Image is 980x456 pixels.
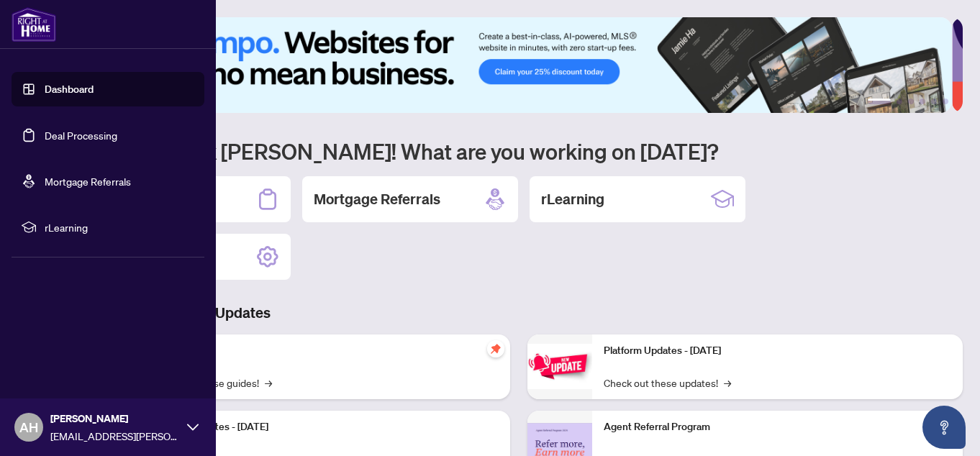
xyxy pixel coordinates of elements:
[908,99,914,104] button: 3
[75,137,963,165] h1: Welcome back [PERSON_NAME]! What are you working on [DATE]?
[920,99,925,104] button: 4
[922,406,966,449] button: Open asap
[50,428,180,444] span: [EMAIL_ADDRESS][PERSON_NAME][DOMAIN_NAME]
[151,343,499,359] p: Self-Help
[45,83,94,96] a: Dashboard
[50,411,180,427] span: [PERSON_NAME]
[527,344,592,389] img: Platform Updates - June 23, 2025
[604,375,731,391] a: Check out these updates!→
[75,303,963,323] h3: Brokerage & Industry Updates
[897,99,902,104] button: 2
[314,189,440,209] h2: Mortgage Referrals
[943,99,948,104] button: 6
[541,189,604,209] h2: rLearning
[45,175,131,188] a: Mortgage Referrals
[151,419,499,435] p: Platform Updates - [DATE]
[75,17,952,113] img: Slide 0
[12,7,56,42] img: logo
[487,340,504,357] span: pushpin
[45,219,194,235] span: rLearning
[19,417,38,437] span: AH
[45,129,117,142] a: Deal Processing
[868,99,891,104] button: 1
[931,99,937,104] button: 5
[604,419,951,435] p: Agent Referral Program
[265,375,272,391] span: →
[604,343,951,359] p: Platform Updates - [DATE]
[724,375,731,391] span: →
